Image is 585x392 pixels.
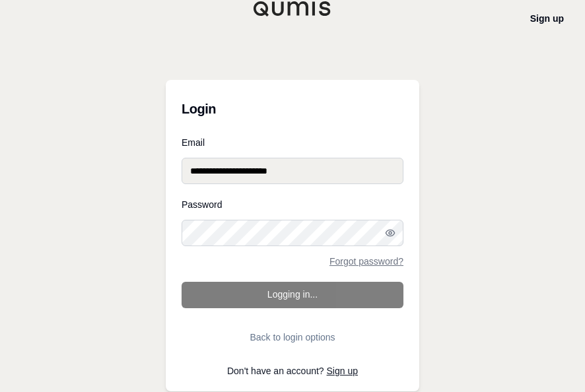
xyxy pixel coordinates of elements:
[253,1,332,16] img: Qumis
[182,324,403,350] button: Back to login options
[182,200,403,209] label: Password
[182,366,403,376] p: Don't have an account?
[530,13,564,24] a: Sign up
[182,138,403,147] label: Email
[329,257,403,266] a: Forgot password?
[327,366,358,376] a: Sign up
[182,96,403,122] h3: Login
